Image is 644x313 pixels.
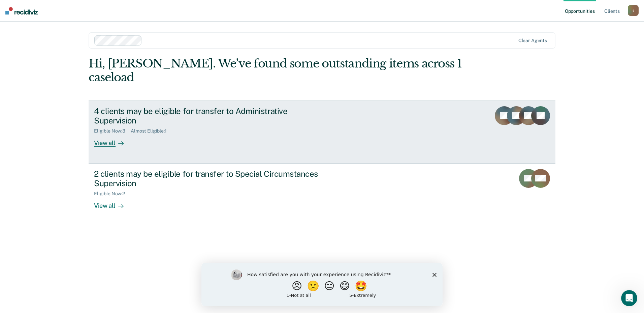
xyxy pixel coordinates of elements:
div: Eligible Now : 3 [94,128,131,134]
button: t [628,5,639,16]
div: Hi, [PERSON_NAME]. We’ve found some outstanding items across 1 caseload [89,57,462,84]
div: View all [94,197,132,210]
div: Almost Eligible : 1 [131,128,172,134]
div: Clear agents [518,38,547,44]
div: 2 clients may be eligible for transfer to Special Circumstances Supervision [94,169,330,189]
a: 2 clients may be eligible for transfer to Special Circumstances SupervisionEligible Now:2View all [89,164,555,226]
div: Eligible Now : 2 [94,191,130,197]
iframe: Survey by Kim from Recidiviz [201,263,443,306]
img: Recidiviz [5,7,38,15]
a: 4 clients may be eligible for transfer to Administrative SupervisionEligible Now:3Almost Eligible... [89,101,555,164]
div: 4 clients may be eligible for transfer to Administrative Supervision [94,106,330,126]
iframe: Intercom live chat [621,290,637,306]
div: View all [94,134,132,147]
